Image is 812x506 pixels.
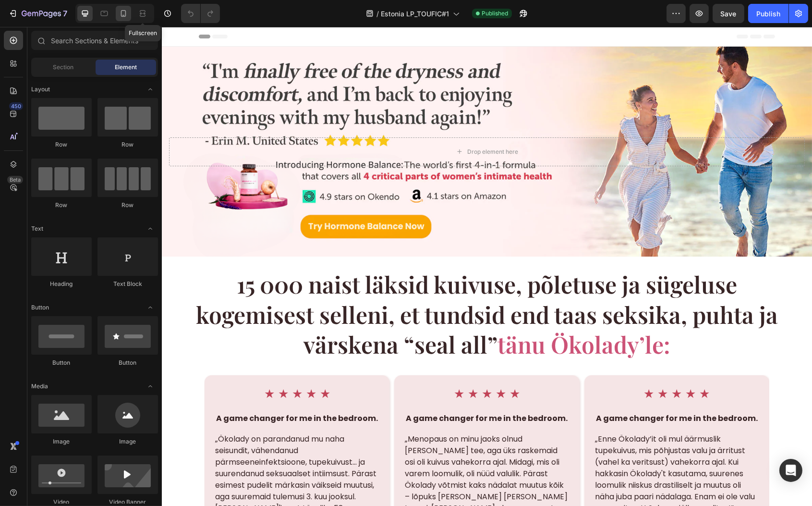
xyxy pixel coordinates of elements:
div: Button [31,358,92,367]
div: Drop element here [305,121,356,129]
span: Toggle open [143,221,158,236]
span: Section [53,63,74,72]
span: Element [115,63,137,72]
p: ★ ★ ★ ★ ★ [243,356,407,378]
p: ★ ★ ★ ★ ★ [53,356,217,378]
div: 450 [9,102,23,110]
p: ★ ★ ★ ★ ★ [433,356,597,378]
div: Image [97,437,158,446]
h3: A game changer for me in the bedroom. [242,386,408,398]
span: Save [721,10,737,18]
div: Publish [756,9,780,19]
span: Published [482,9,508,18]
input: Search Sections & Elements [31,31,158,50]
div: Text Block [97,280,158,288]
button: Save [713,4,744,23]
span: Text [31,224,43,233]
span: Button [31,303,49,312]
div: Beta [7,176,23,184]
span: Media [31,382,48,391]
span: Layout [31,85,50,94]
div: Image [31,437,92,446]
div: Row [31,140,92,149]
button: 7 [4,4,72,23]
p: 7 [63,8,67,19]
span: tänu Ökolady’le: [336,302,509,333]
div: Row [31,201,92,210]
span: / [376,9,379,19]
h3: A game changer for me in the bedroom. [432,386,598,398]
span: Toggle open [143,379,158,394]
button: Publish [748,4,788,23]
h3: A game changer for me in the bedroom. [52,386,218,398]
span: Toggle open [143,300,158,315]
div: Heading [31,280,92,288]
div: Row [97,140,158,149]
h2: 15 000 naist läksid kuivuse, põletuse ja sügeluse kogemisest selleni, et tundsid end taas seksika... [14,241,636,333]
div: Button [97,358,158,367]
div: Row [97,201,158,210]
span: Estonia LP_TOUFIC#1 [381,9,449,19]
span: Toggle open [143,82,158,97]
iframe: Design area [162,27,812,506]
p: „Enne Ökolady’it oli mul äärmuslik tupekuivus, mis põhjustas valu ja ärritust (vahel ka veritsust... [433,407,597,487]
div: Open Intercom Messenger [779,459,802,482]
div: Undo/Redo [181,4,220,23]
